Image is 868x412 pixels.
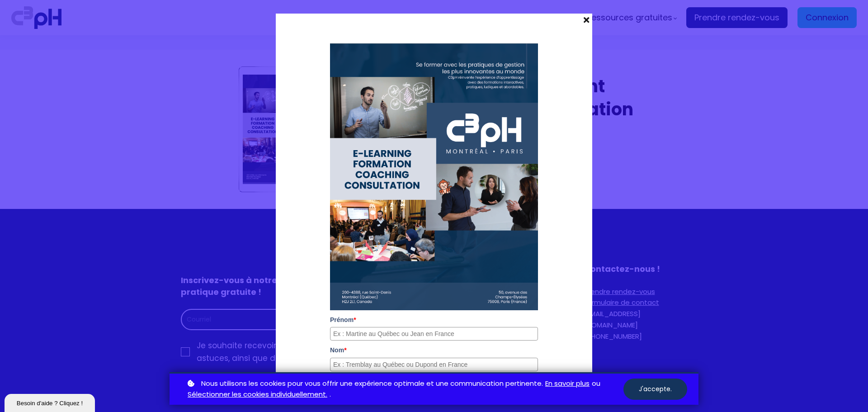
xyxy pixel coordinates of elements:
input: Ex : Tremblay au Québec ou Dupond en France [330,358,538,371]
label: Prénom [330,315,538,325]
label: Nom [330,345,538,355]
a: Sélectionner les cookies individuellement. [188,389,327,400]
iframe: chat widget [5,392,97,412]
button: J'accepte. [623,379,687,400]
a: En savoir plus [545,378,590,389]
input: Ex : Martine au Québec ou Jean en France [330,327,538,341]
img: bab2a183-c406-4d8f-bfa0-1972d61d5e57.png [330,43,538,310]
p: ou . [185,378,623,401]
span: Nous utilisons les cookies pour vous offrir une expérience optimale et une communication pertinente. [201,378,543,389]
